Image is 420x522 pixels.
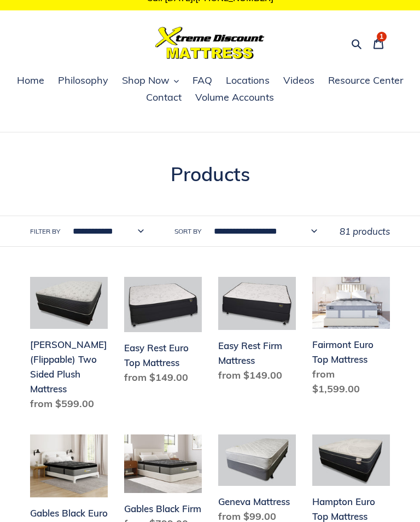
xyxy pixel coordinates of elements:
[58,74,108,88] span: Philosophy
[195,91,274,105] span: Volume Accounts
[171,163,250,187] span: Products
[218,277,296,387] a: Easy Rest Firm Mattress
[141,90,187,107] a: Contact
[220,73,275,90] a: Locations
[283,74,314,88] span: Videos
[146,91,182,105] span: Contact
[278,73,320,90] a: Videos
[190,90,279,107] a: Volume Accounts
[155,27,265,60] img: Xtreme Discount Mattress
[52,73,114,90] a: Philosophy
[174,227,201,237] label: Sort by
[340,226,390,237] span: 81 products
[30,227,60,237] label: Filter by
[17,74,44,88] span: Home
[124,277,202,390] a: Easy Rest Euro Top Mattress
[192,74,212,88] span: FAQ
[312,277,390,401] a: Fairmont Euro Top Mattress
[30,277,108,416] a: Del Ray (Flippable) Two Sided Plush Mattress
[187,73,218,90] a: FAQ
[226,74,270,88] span: Locations
[116,73,184,90] button: Shop Now
[122,74,170,88] span: Shop Now
[323,73,409,90] a: Resource Center
[328,74,404,88] span: Resource Center
[367,31,390,56] a: 1
[380,34,383,40] span: 1
[11,73,50,90] a: Home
